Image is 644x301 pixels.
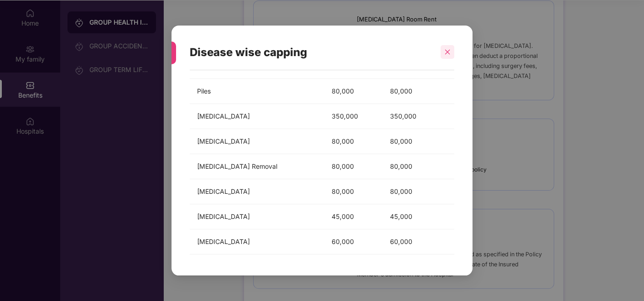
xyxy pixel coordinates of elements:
td: Piles [190,79,324,104]
td: 80,000 [383,79,454,104]
td: 80,000 [324,154,383,179]
td: 45,000 [383,204,454,229]
td: [MEDICAL_DATA] Removal [190,154,324,179]
td: 60,000 [383,229,454,254]
td: 80,000 [324,129,383,154]
td: 45,000 [324,204,383,229]
span: close [444,49,451,55]
td: 350,000 [383,104,454,129]
td: [MEDICAL_DATA] [190,129,324,154]
td: [MEDICAL_DATA] [190,229,324,254]
td: 80,000 [383,154,454,179]
td: 80,000 [324,79,383,104]
td: 80,000 [324,179,383,204]
div: Disease wise capping [190,35,432,70]
td: 350,000 [324,104,383,129]
td: [MEDICAL_DATA] [190,179,324,204]
td: 60,000 [324,229,383,254]
td: 80,000 [383,129,454,154]
td: [MEDICAL_DATA] [190,204,324,229]
td: 80,000 [383,179,454,204]
td: [MEDICAL_DATA] [190,104,324,129]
